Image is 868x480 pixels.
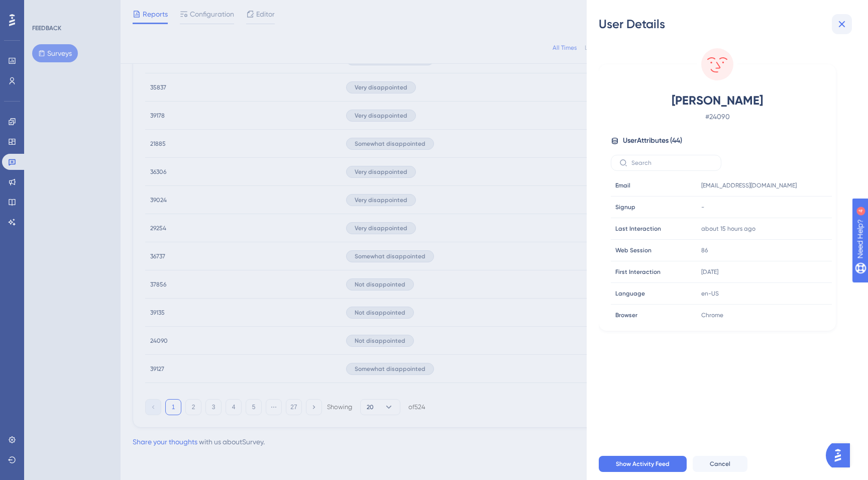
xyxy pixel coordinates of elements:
[710,460,730,468] span: Cancel
[615,290,645,298] span: Language
[615,203,635,211] span: Signup
[701,181,797,189] span: [EMAIL_ADDRESS][DOMAIN_NAME]
[701,225,755,232] time: about 15 hours ago
[701,290,719,298] span: en-US
[24,3,63,15] span: Need Help?
[615,225,661,233] span: Last Interaction
[701,203,704,211] span: -
[70,5,73,13] div: 4
[599,456,687,472] button: Show Activity Feed
[615,268,661,276] span: First Interaction
[701,268,718,275] time: [DATE]
[701,246,708,254] span: 86
[599,16,856,32] div: User Details
[616,460,670,468] span: Show Activity Feed
[629,92,806,109] span: [PERSON_NAME]
[615,311,637,319] span: Browser
[701,311,723,319] span: Chrome
[623,135,682,147] span: User Attributes ( 44 )
[615,246,652,254] span: Web Session
[629,111,806,123] span: # 24090
[826,440,856,470] iframe: UserGuiding AI Assistant Launcher
[693,456,747,472] button: Cancel
[615,181,630,189] span: Email
[631,159,713,166] input: Search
